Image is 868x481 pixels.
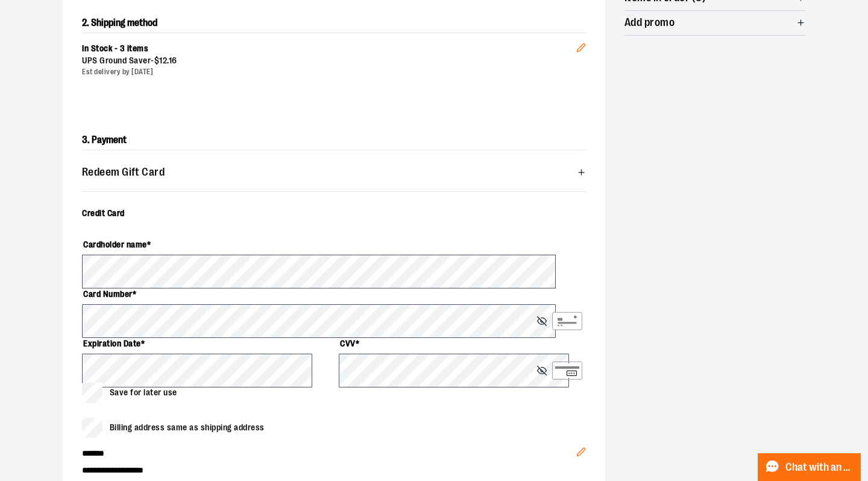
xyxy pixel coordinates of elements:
h2: 3. Payment [82,130,586,150]
span: 16 [169,56,177,65]
span: Add promo [624,17,675,28]
span: Credit Card [82,208,125,218]
button: Chat with an Expert [758,453,861,481]
span: $ [154,56,160,65]
button: Redeem Gift Card [82,160,586,184]
span: Save for later use [110,386,177,399]
span: 12 [159,56,167,65]
input: Billing address same as shipping address [82,418,102,438]
label: Expiration Date * [82,333,329,354]
span: . [167,56,169,65]
div: Est delivery by [DATE] [82,67,576,77]
button: Add promo [624,11,805,35]
button: Edit [567,24,596,66]
label: Card Number * [82,284,586,304]
input: Save for later use [82,383,102,403]
div: In Stock - 3 items [82,43,576,55]
span: Billing address same as shipping address [110,421,265,434]
label: Cardholder name * [82,234,586,255]
span: Redeem Gift Card [82,167,165,178]
h2: 2. Shipping method [82,13,586,33]
div: UPS Ground Saver - [82,55,576,67]
button: Edit [567,428,596,470]
label: CVV * [339,333,586,354]
span: Chat with an Expert [785,462,854,473]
